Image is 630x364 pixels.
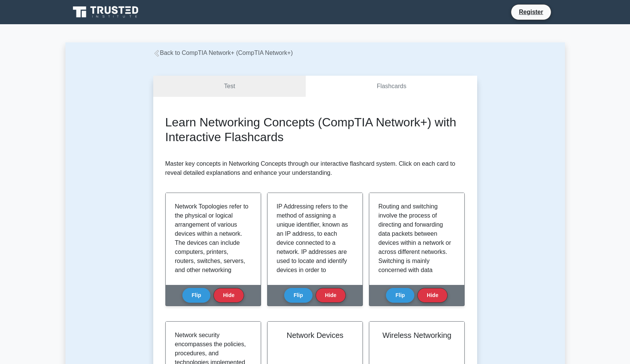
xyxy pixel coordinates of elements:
[514,7,548,17] a: Register
[306,76,477,97] a: Flashcards
[378,331,455,340] h2: Wireless Networking
[284,288,313,303] button: Flip
[277,331,353,340] h2: Network Devices
[213,288,244,303] button: Hide
[386,288,414,303] button: Flip
[153,76,306,97] a: Test
[165,159,465,177] p: Master key concepts in Networking Concepts through our interactive flashcard system. Click on eac...
[165,115,465,144] h2: Learn Networking Concepts (CompTIA Network+) with Interactive Flashcards
[417,288,448,303] button: Hide
[153,50,293,56] a: Back to CompTIA Network+ (CompTIA Network+)
[316,288,346,303] button: Hide
[182,288,211,303] button: Flip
